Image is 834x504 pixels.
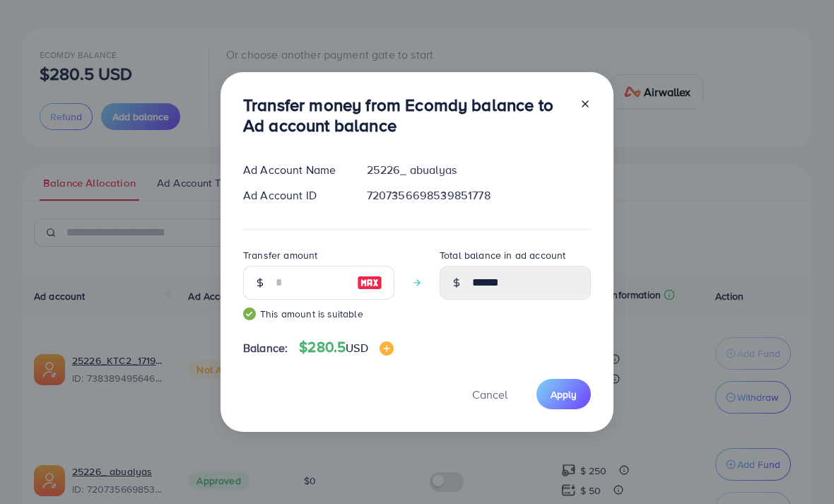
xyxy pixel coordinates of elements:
[356,187,602,204] div: 7207356698539851778
[551,387,577,402] span: Apply
[454,379,525,409] button: Cancel
[774,440,823,493] iframe: Chat
[357,274,382,291] img: image
[440,248,565,262] label: Total balance in ad account
[472,387,507,402] span: Cancel
[346,340,368,356] span: USD
[232,162,356,178] div: Ad Account Name
[243,248,317,262] label: Transfer amount
[243,95,568,136] h3: Transfer money from Ecomdy balance to Ad account balance
[243,307,256,320] img: guide
[536,379,591,409] button: Apply
[243,307,394,321] small: This amount is suitable
[243,340,288,356] span: Balance:
[356,162,602,178] div: 25226_ abualyas
[232,187,356,204] div: Ad Account ID
[299,339,393,356] h4: $280.5
[380,341,394,356] img: image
